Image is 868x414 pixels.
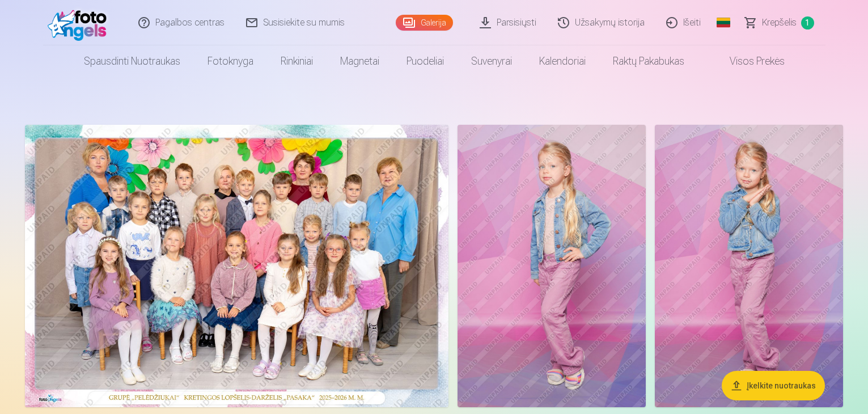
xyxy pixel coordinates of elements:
[458,45,526,77] a: Suvenyrai
[393,45,458,77] a: Puodeliai
[526,45,599,77] a: Kalendoriai
[327,45,393,77] a: Magnetai
[194,45,267,77] a: Fotoknyga
[267,45,327,77] a: Rinkiniai
[801,16,814,29] span: 1
[599,45,698,77] a: Raktų pakabukas
[70,45,194,77] a: Spausdinti nuotraukas
[698,45,798,77] a: Visos prekės
[396,15,453,31] a: Galerija
[722,371,825,400] button: Įkelkite nuotraukas
[48,5,113,41] img: /fa2
[762,16,797,29] span: Krepšelis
